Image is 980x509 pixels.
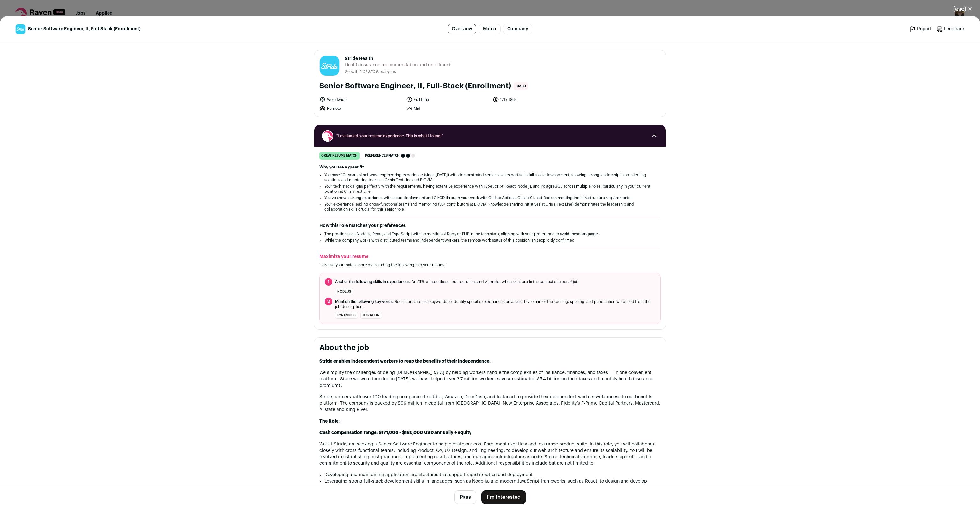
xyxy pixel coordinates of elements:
[324,231,656,236] li: The position uses Node.js, React, and TypeScript with no mention of Ruby or PHP in the tech stack...
[320,56,339,76] img: 1721f4a9a0693b33012d8dc90a41a28011b9ba4fc26a1610764d44b131f4f2c9.jpg
[319,359,491,363] strong: Stride enables independent workers to reap the benefits of their independence.
[345,70,360,74] li: Growth
[335,279,580,284] span: . An ATS will see these, but recruiters and AI prefer when skills are in the context of a
[319,343,661,353] h2: About the job
[319,370,661,389] p: We simplify the challenges of being [DEMOGRAPHIC_DATA] by helping workers handle the complexities...
[335,299,655,309] span: . Recruiters also use keywords to identify specific experiences or values. Try to mirror the spel...
[319,419,340,423] strong: The Role:
[319,430,471,435] strong: Cash compensation range: $171,000 - $186,000 USD annually + equity
[561,280,580,284] i: recent job.
[946,2,980,16] button: Close modal
[336,133,644,138] span: “I evaluated your resume experience. This is what I found.”
[319,152,360,160] div: great resume match
[319,262,661,267] p: Increase your match score by including the following into your resume
[319,394,661,413] p: Stride partners with over 100 leading companies like Uber, Amazon, DoorDash, and Instacart to pro...
[324,184,656,194] li: Your tech stack aligns perfectly with the requirements, having extensive experience with TypeScri...
[361,70,396,74] span: 101-250 Employees
[319,253,661,260] h2: Maximize your resume
[335,280,410,284] span: Anchor the following skills in experiences
[360,312,382,319] li: iteration
[345,56,452,62] span: Stride Health
[335,312,358,319] li: DynamoDB
[319,222,661,229] h2: How this role matches your preferences
[448,24,476,34] a: Overview
[319,96,402,103] li: Worldwide
[503,24,532,34] a: Company
[335,300,393,303] span: Mention the following keywords
[324,202,656,212] li: Your experience leading cross-functional teams and mentoring (35+ contributors at BIOVIA, knowled...
[16,24,25,34] img: 1721f4a9a0693b33012d8dc90a41a28011b9ba4fc26a1610764d44b131f4f2c9.jpg
[324,195,656,200] li: You've shown strong experience with cloud deployment and CI/CD through your work with GitHub Acti...
[319,165,661,170] h2: Why you are a great fit
[319,81,511,91] h1: Senior Software Engineer, II, Full-Stack (Enrollment)
[324,472,661,478] li: Developing and maintaining application architectures that support rapid iteration and deployment.
[493,96,575,103] li: 171k-186k
[936,26,965,32] a: Feedback
[406,96,489,103] li: Full time
[324,478,661,491] li: Leveraging strong full-stack development skills in languages, such as Node.js, and modern JavaScr...
[345,62,452,68] span: Health insurance recommendation and enrollment.
[360,70,396,74] li: /
[909,26,931,32] a: Report
[406,105,489,112] li: Mid
[325,298,332,305] span: 2
[365,153,400,159] span: Preferences match
[454,490,476,504] button: Pass
[324,238,656,243] li: While the company works with distributed teams and independent workers, the remote work status of...
[319,105,402,112] li: Remote
[514,82,528,90] span: [DATE]
[335,288,353,295] li: Node.js
[325,278,332,286] span: 1
[319,441,661,467] p: We, at Stride, are seeking a Senior Software Engineer to help elevate our core Enrollment user fl...
[479,24,501,34] a: Match
[324,172,656,183] li: You have 10+ years of software engineering experience (since [DATE]) with demonstrated senior-lev...
[481,490,526,504] button: I'm Interested
[28,26,141,32] span: Senior Software Engineer, II, Full-Stack (Enrollment)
